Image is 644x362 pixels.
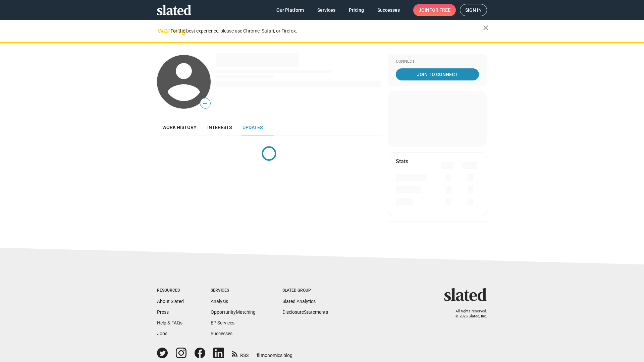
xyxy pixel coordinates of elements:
a: About Slated [157,299,184,304]
span: — [200,99,210,108]
mat-card-title: Stats [396,158,408,165]
div: Connect [396,59,479,64]
span: Join [419,4,450,16]
a: Slated Analytics [282,299,316,304]
a: Services [312,4,341,16]
a: Analysis [211,299,228,304]
p: All rights reserved. © 2025 Slated, Inc. [448,309,487,319]
span: Interests [207,125,232,130]
a: Jobs [157,331,167,336]
a: DisclosureStatements [282,309,328,315]
a: RSS [232,348,249,359]
a: EP Services [211,320,234,325]
span: Our Platform [276,4,304,16]
span: Pricing [349,4,364,16]
a: Pricing [343,4,369,16]
span: Updates [243,125,263,130]
span: Join To Connect [397,68,478,80]
span: Sign in [465,4,482,16]
a: Our Platform [271,4,309,16]
a: Help & FAQs [157,320,182,325]
a: filmonomics blog [257,347,292,359]
a: Joinfor free [413,4,456,16]
div: Resources [157,288,184,293]
a: OpportunityMatching [211,309,256,315]
a: Successes [372,4,405,16]
mat-icon: close [482,24,490,32]
span: Successes [377,4,400,16]
span: Work history [162,125,197,130]
div: For the best experience, please use Chrome, Safari, or Firefox. [170,26,483,36]
a: Sign in [460,4,487,16]
a: Work history [157,119,202,135]
span: Services [317,4,335,16]
div: Slated Group [282,288,328,293]
a: Press [157,309,169,315]
a: Successes [211,331,232,336]
span: film [257,353,265,358]
span: for free [429,4,450,16]
a: Interests [202,119,237,135]
a: Updates [237,119,268,135]
a: Join To Connect [396,68,479,80]
div: Services [211,288,256,293]
mat-icon: warning [158,26,166,35]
